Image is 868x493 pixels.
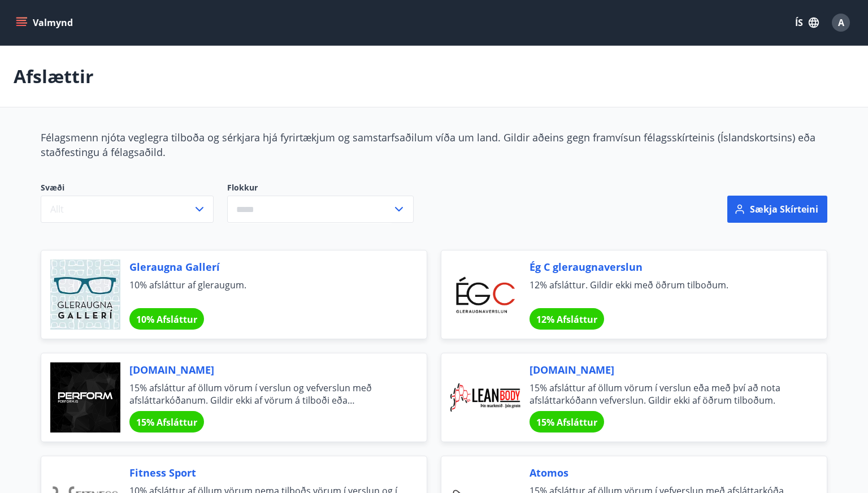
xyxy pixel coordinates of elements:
label: Flokkur [227,182,414,193]
span: Félagsmenn njóta veglegra tilboða og sérkjara hjá fyrirtækjum og samstarfsaðilum víða um land. Gi... [41,131,815,159]
span: 15% afsláttur af öllum vörum í verslun eða með því að nota afsláttarkóðann vefverslun. Gildir ekk... [530,382,800,406]
button: ÍS [789,12,825,33]
span: Allt [50,203,64,215]
span: 15% Afsláttur [136,416,197,429]
button: A [827,9,854,36]
span: 15% afsláttur af öllum vörum í verslun og vefverslun með afsláttarkóðanum. Gildir ekki af vörum á... [129,382,400,406]
span: Fitness Sport [129,465,400,480]
span: [DOMAIN_NAME] [530,362,800,377]
p: Afslættir [14,64,94,89]
span: 10% Afsláttur [136,313,197,326]
span: A [838,16,844,29]
button: menu [14,12,77,33]
span: 15% Afsláttur [536,416,597,429]
span: Atomos [530,465,800,480]
span: Svæði [41,182,214,196]
button: Sækja skírteini [727,196,827,223]
span: Gleraugna Gallerí [129,260,400,274]
span: 12% Afsláttur [536,313,597,326]
span: 12% afsláttur. Gildir ekki með öðrum tilboðum. [530,279,800,304]
button: Allt [41,196,214,223]
span: 10% afsláttur af gleraugum. [129,279,400,304]
span: Ég C gleraugnaverslun [530,260,800,274]
span: [DOMAIN_NAME] [129,362,400,377]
